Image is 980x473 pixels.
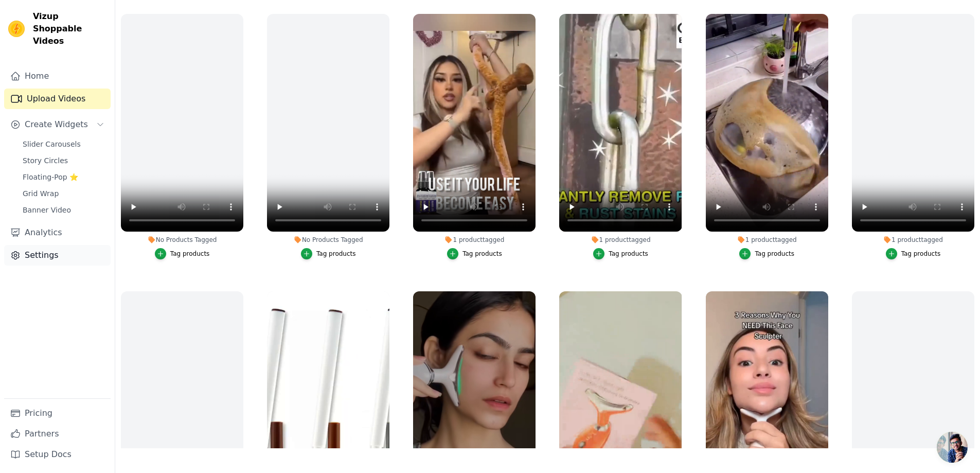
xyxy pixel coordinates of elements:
[23,155,68,166] span: Story Circles
[23,205,71,215] span: Banner Video
[4,245,111,266] a: Settings
[886,248,941,259] button: Tag products
[316,250,356,258] div: Tag products
[755,250,794,258] div: Tag products
[4,444,111,465] a: Setup Docs
[16,153,111,168] a: Story Circles
[4,424,111,444] a: Partners
[23,139,81,149] span: Slider Carousels
[852,236,974,244] div: 1 product tagged
[16,170,111,184] a: Floating-Pop ⭐
[593,248,648,259] button: Tag products
[16,186,111,201] a: Grid Wrap
[4,114,111,135] button: Create Widgets
[23,172,78,182] span: Floating-Pop ⭐
[447,248,502,259] button: Tag products
[121,236,243,244] div: No Products Tagged
[16,137,111,151] a: Slider Carousels
[609,250,648,258] div: Tag products
[23,188,59,199] span: Grid Wrap
[4,222,111,243] a: Analytics
[155,248,210,259] button: Tag products
[739,248,794,259] button: Tag products
[462,250,502,258] div: Tag products
[301,248,356,259] button: Tag products
[706,236,828,244] div: 1 product tagged
[4,403,111,424] a: Pricing
[8,21,25,37] img: Vizup
[170,250,210,258] div: Tag products
[937,432,968,463] div: Open chat
[413,236,536,244] div: 1 product tagged
[25,118,88,131] span: Create Widgets
[16,203,111,217] a: Banner Video
[901,250,941,258] div: Tag products
[4,89,111,109] a: Upload Videos
[33,10,106,47] span: Vizup Shoppable Videos
[4,66,111,86] a: Home
[267,236,389,244] div: No Products Tagged
[559,236,682,244] div: 1 product tagged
